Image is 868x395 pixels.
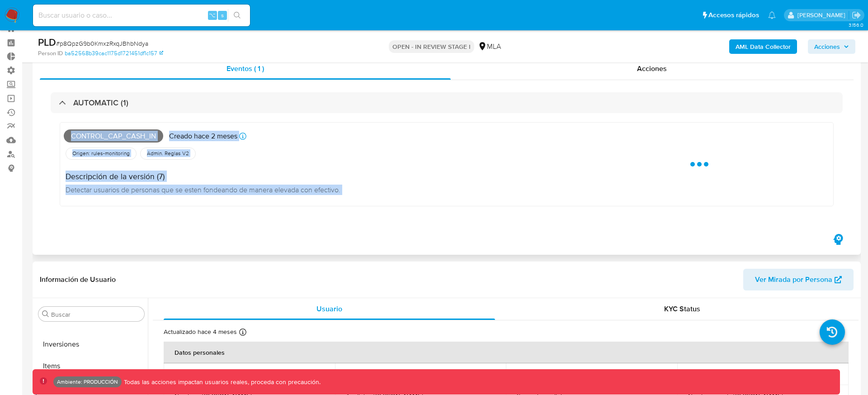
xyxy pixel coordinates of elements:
span: Control_cap_cash_in [64,129,163,143]
a: ba52568b39cac1175d1721451df1c157 [65,49,163,57]
span: ⌥ [209,11,216,19]
button: AML Data Collector [729,39,797,54]
span: 3.156.0 [849,21,863,29]
p: Todas las acciones impactan usuarios reales, proceda con precaución. [122,378,321,386]
p: Creado hace 2 meses [169,131,237,141]
span: Usuario [316,304,342,314]
p: Ambiente: PRODUCCIÓN [57,380,118,384]
button: Buscar [42,310,49,318]
a: Salir [852,10,861,20]
div: AUTOMATIC (1) [51,92,843,113]
b: Person ID [38,49,63,57]
h1: Información de Usuario [40,275,116,284]
span: Eventos ( 1 ) [226,63,264,74]
p: Actualizado hace 4 meses [164,328,237,336]
button: Inversiones [35,333,148,355]
span: Detectar usuarios de personas que se esten fondeando de manera elevada con efectivo. [66,185,340,195]
span: s [221,11,224,19]
h3: AUTOMATIC (1) [73,98,128,108]
p: OPEN - IN REVIEW STAGE I [389,40,474,53]
button: search-icon [228,9,246,22]
span: Origen: rules-monitoring [71,150,131,157]
a: Notificaciones [768,11,776,19]
h4: Descripción de la versión (7) [66,171,340,181]
p: facundoagustin.borghi@mercadolibre.com [797,11,849,19]
button: Items [35,355,148,377]
span: Acciones [814,39,840,54]
input: Buscar [51,310,141,319]
span: Ver Mirada por Persona [755,269,832,290]
button: Ver Mirada por Persona [743,269,854,290]
th: Datos personales [164,342,849,363]
span: # p8QpzG9b0KmxzRxqJBhbNdya [56,39,148,48]
span: KYC Status [664,304,700,314]
input: Buscar usuario o caso... [33,10,250,21]
b: PLD [38,35,56,49]
div: MLA [478,42,501,52]
button: Acciones [808,39,855,54]
b: AML Data Collector [736,39,791,54]
span: Acciones [637,63,667,74]
span: Accesos rápidos [708,10,759,20]
span: Admin. Reglas V2 [146,150,190,157]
